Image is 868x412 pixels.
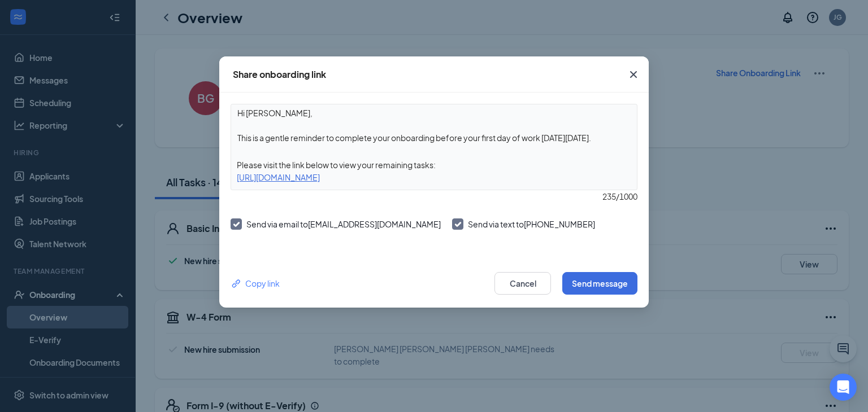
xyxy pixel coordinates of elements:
div: Please visit the link below to view your remaining tasks: [231,159,637,171]
button: Send message [562,272,637,295]
div: Copy link [231,277,280,290]
button: Close [618,56,649,93]
svg: Link [231,278,242,290]
div: Open Intercom Messenger [830,374,857,401]
svg: Cross [627,68,640,81]
span: Send via text to [PHONE_NUMBER] [468,219,595,229]
div: Share onboarding link [233,68,326,81]
textarea: Hi [PERSON_NAME], This is a gentle reminder to complete your onboarding before your first day of ... [231,104,637,146]
button: Link Copy link [231,277,280,290]
div: 235 / 1000 [231,190,637,203]
div: [URL][DOMAIN_NAME] [231,171,637,183]
button: Cancel [494,272,551,295]
span: Send via email to [EMAIL_ADDRESS][DOMAIN_NAME] [246,219,441,229]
